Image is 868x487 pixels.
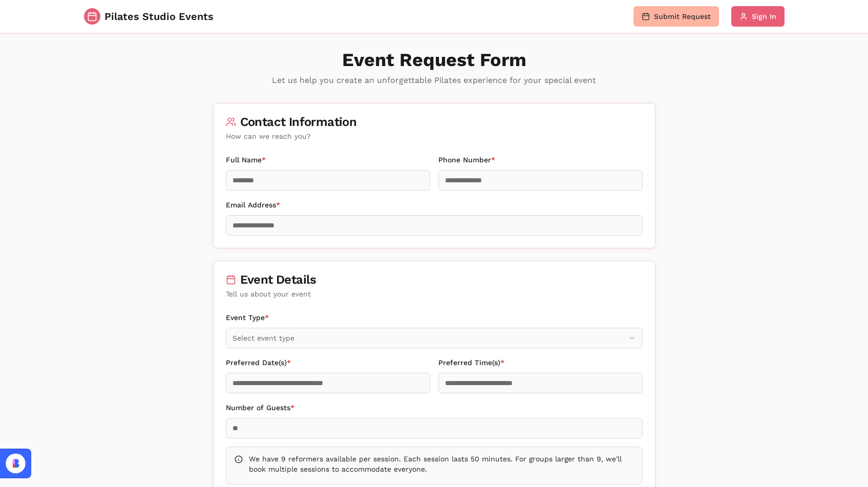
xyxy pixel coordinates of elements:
[104,9,214,24] span: Pilates Studio Events
[84,8,214,25] a: Pilates Studio Events
[226,116,643,128] div: Contact Information
[731,6,785,27] button: Sign In
[226,156,266,164] label: Full Name
[226,131,643,141] div: How can we reach you?
[226,313,269,322] label: Event Type
[226,201,280,209] label: Email Address
[226,358,291,367] label: Preferred Date(s)
[226,273,643,286] div: Event Details
[235,454,634,474] div: We have 9 reformers available per session. Each session lasts 50 minutes. For groups larger than ...
[213,74,655,87] p: Let us help you create an unforgettable Pilates experience for your special event
[438,358,504,367] label: Preferred Time(s)
[633,6,719,27] button: Submit Request
[226,289,643,299] div: Tell us about your event
[438,156,495,164] label: Phone Number
[213,50,655,70] h1: Event Request Form
[226,404,294,412] label: Number of Guests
